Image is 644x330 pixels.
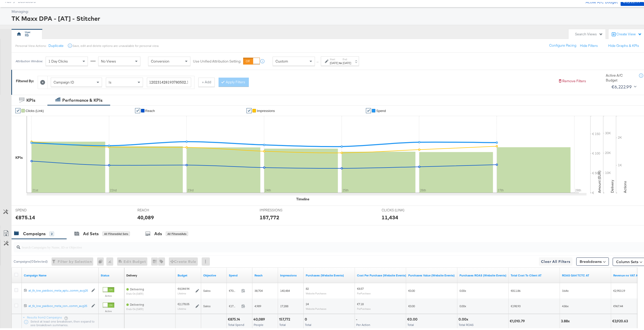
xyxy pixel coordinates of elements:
span: Total [305,321,311,325]
div: All Filtered Ads [166,230,188,234]
div: €875.14 [228,315,242,320]
text: Amount (EUR) [597,169,602,191]
div: €4,044.94 [178,285,189,289]
a: The average cost for each purchase tracked by your Custom Audience pixel on your website after pe... [357,271,406,275]
span: Is [109,78,111,82]
span: €0.00 [408,287,415,291]
div: Create View [616,30,642,35]
label: End: [343,56,351,59]
span: 24 [306,300,309,304]
a: The total amount spent to date. [229,271,250,275]
sub: Lifetime [178,305,186,308]
a: The number of times your ad was served. On mobile apps an ad is counted as served the first time ... [280,271,302,275]
span: €811.86 [511,287,520,291]
a: The number of times a purchase was made tracked by your Custom Audience pixel on your website aft... [306,271,353,275]
div: €2,178.05 [178,300,189,304]
div: Filtered By: [16,77,34,81]
span: IMPRESSIONS [260,206,298,211]
div: Campaigns [23,229,46,235]
span: Clicks (Link) [26,107,44,111]
div: Ads [154,229,162,235]
span: SPEND [15,206,54,211]
label: Active [103,292,114,295]
input: Enter a search term [147,76,191,85]
div: €875.14 [15,212,35,219]
span: REACH [138,206,176,211]
span: €967.44 [613,302,623,306]
span: 82 [306,285,309,288]
div: €3,920.63 [612,317,629,322]
text: Actions [623,179,627,191]
div: 0.00x [458,315,470,320]
span: No Views [101,57,116,61]
div: All Filtered Ad Sets [103,230,130,234]
div: 2 [49,230,54,234]
span: €2,953.19 [613,287,625,291]
button: Clear All Filters [539,255,573,264]
a: Shows the current state of your Ad Campaign. [101,271,122,275]
div: Save, edit and delete options are unavailable for personal view. [73,42,159,46]
a: ROAS GA4 TCTC AT [562,271,609,275]
div: 40,089 [138,212,154,219]
span: €7.18 [357,300,364,304]
span: €198.93 [511,302,520,306]
span: Sales [203,302,211,306]
a: at_tk_low_paidsoc_meta_aplu...comm_aug25 [28,286,89,291]
span: Delivering [130,285,144,289]
div: €0.00 [407,315,419,320]
button: Duplicate [48,41,64,46]
div: 40,089 [253,315,267,320]
div: IG [25,31,29,36]
div: 11,434 [382,212,398,219]
button: €6,222.99 [609,81,638,89]
div: 157,772 [260,212,279,219]
a: The total value of the purchase actions tracked by your Custom Audience pixel on your website aft... [408,271,455,275]
a: The total value of the purchase actions divided by spend tracked by your Custom Audience pixel on... [459,271,507,275]
div: [DATE] [330,59,338,63]
span: Conversion [151,57,169,61]
span: Total [407,321,414,325]
a: Your campaign's objective. [203,271,225,275]
span: People [254,321,263,325]
span: €702.91 [229,287,239,291]
div: at_tk_low_paidsoc_meta_con...comm_aug25 [28,302,89,306]
span: 140,484 [280,287,290,291]
div: Campaigns ( 0 Selected) [14,257,48,262]
div: Performance & KPIs [62,95,103,101]
div: 157,772 [279,315,292,320]
span: 0.00x [459,302,466,306]
sub: Website Purchases [306,305,326,308]
div: Search Views [575,30,603,35]
button: + Add [198,76,215,85]
div: €6,222.99 [611,81,632,89]
a: ✔ [135,106,140,111]
button: Breakdowns [576,255,609,264]
sub: ends on [DATE] [126,290,144,293]
span: 4.86x [562,302,569,306]
sub: ends on [DATE] [126,306,144,308]
span: Clear All Filters [541,256,570,263]
label: Active [103,307,114,311]
span: €0.00 [408,302,415,306]
div: Attribution Window: [15,57,43,61]
div: 0 [305,315,309,320]
div: - [356,315,359,320]
span: 17,288 [280,302,288,306]
span: 4,989 [254,302,261,306]
span: ↑ [315,59,320,61]
div: Personal View Actions: [15,42,46,46]
div: Timeline [297,195,310,200]
button: Hide Graphs & KPIs [608,41,639,46]
span: 38,704 [254,287,263,291]
span: 3.64x [562,287,569,291]
span: Total Spend [228,321,244,325]
span: Per Action [356,321,370,325]
span: Sales [203,287,211,291]
div: Active A/C Budget [606,71,634,80]
a: The number of people your ad was served to. [254,271,276,275]
a: ✔ [366,106,371,111]
div: €1,010.79 [510,317,526,322]
span: €172.23 [229,302,239,306]
sub: Per Purchase [357,290,371,293]
div: 3.88x [561,317,571,322]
